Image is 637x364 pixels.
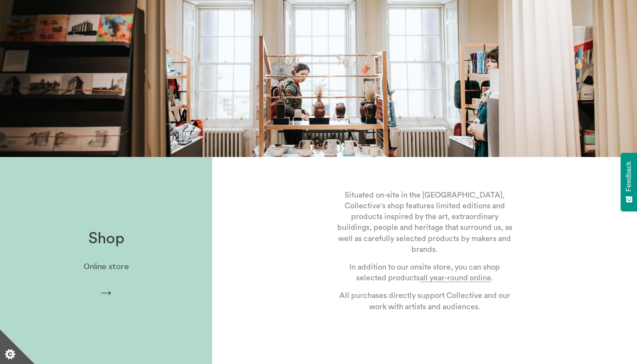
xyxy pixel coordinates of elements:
p: In addition to our onsite store, you can shop selected products . [336,262,514,283]
p: Situated on-site in the [GEOGRAPHIC_DATA], Collective's shop features limited editions and produc... [336,190,514,255]
button: Feedback - Show survey [621,153,637,211]
p: Online store [84,262,129,271]
span: Feedback [625,161,633,191]
a: all year-round online [420,274,491,282]
p: All purchases directly support Collective and our work with artists and audiences. [336,290,514,312]
h1: Shop [88,230,124,248]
